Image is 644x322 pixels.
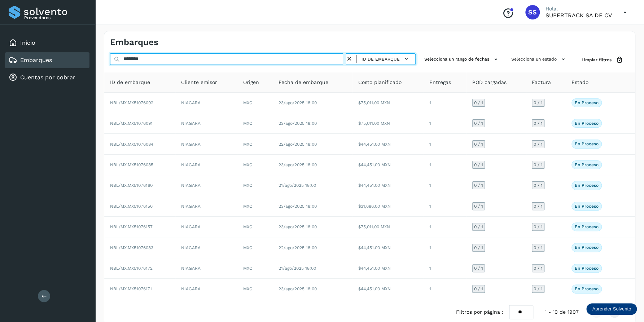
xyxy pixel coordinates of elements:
[175,134,237,154] td: NIAGARA
[545,308,579,316] span: 1 - 10 de 1907
[20,39,35,46] a: Inicio
[110,286,152,291] span: NBL/MX.MX51076171
[175,155,237,175] td: NIAGARA
[279,121,317,126] span: 23/ago/2025 18:00
[575,183,599,188] p: En proceso
[20,57,52,63] a: Embarques
[352,113,423,134] td: $75,011.00 MXN
[279,162,317,167] span: 23/ago/2025 18:00
[110,100,153,105] span: NBL/MX.MX51076092
[534,266,543,270] span: 0 / 1
[5,70,89,85] div: Cuentas por cobrar
[575,204,599,209] p: En proceso
[474,101,483,105] span: 0 / 1
[5,52,89,68] div: Embarques
[237,217,273,237] td: MXC
[582,57,612,63] span: Limpiar filtros
[352,155,423,175] td: $44,451.00 MXN
[474,287,483,291] span: 0 / 1
[110,142,153,147] span: NBL/MX.MX51076084
[575,141,599,146] p: En proceso
[279,100,317,105] span: 23/ago/2025 18:00
[424,196,466,217] td: 1
[175,237,237,258] td: NIAGARA
[181,79,217,86] span: Cliente emisor
[358,79,401,86] span: Costo planificado
[279,286,317,291] span: 23/ago/2025 18:00
[575,121,599,126] p: En proceso
[474,266,483,270] span: 0 / 1
[424,279,466,299] td: 1
[421,53,503,65] button: Selecciona un rango de fechas
[5,35,89,51] div: Inicio
[110,183,153,188] span: NBL/MX.MX51076160
[352,93,423,113] td: $75,011.00 MXN
[474,204,483,208] span: 0 / 1
[237,258,273,279] td: MXC
[474,121,483,125] span: 0 / 1
[352,175,423,196] td: $44,451.00 MXN
[532,79,551,86] span: Factura
[571,79,588,86] span: Estado
[237,113,273,134] td: MXC
[243,79,259,86] span: Origen
[424,175,466,196] td: 1
[352,196,423,217] td: $31,686.00 MXN
[175,93,237,113] td: NIAGARA
[279,142,317,147] span: 22/ago/2025 18:00
[534,183,543,188] span: 0 / 1
[456,308,503,316] span: Filtros por página :
[424,155,466,175] td: 1
[352,279,423,299] td: $44,451.00 MXN
[352,217,423,237] td: $75,011.00 MXN
[424,134,466,154] td: 1
[534,101,543,105] span: 0 / 1
[362,56,400,62] span: ID de embarque
[424,237,466,258] td: 1
[474,163,483,167] span: 0 / 1
[352,237,423,258] td: $44,451.00 MXN
[534,142,543,146] span: 0 / 1
[175,175,237,196] td: NIAGARA
[237,93,273,113] td: MXC
[110,224,153,229] span: NBL/MX.MX51076157
[534,163,543,167] span: 0 / 1
[237,175,273,196] td: MXC
[575,266,599,271] p: En proceso
[279,204,317,209] span: 23/ago/2025 18:00
[575,286,599,291] p: En proceso
[175,217,237,237] td: NIAGARA
[110,204,153,209] span: NBL/MX.MX51076156
[279,79,328,86] span: Fecha de embarque
[546,12,612,19] p: SUPERTRACK SA DE CV
[534,121,543,125] span: 0 / 1
[279,245,317,250] span: 22/ago/2025 18:00
[534,225,543,229] span: 0 / 1
[237,155,273,175] td: MXC
[175,258,237,279] td: NIAGARA
[279,266,316,271] span: 21/ago/2025 18:00
[424,258,466,279] td: 1
[20,74,75,81] a: Cuentas por cobrar
[110,121,153,126] span: NBL/MX.MX51076091
[359,54,412,64] button: ID de embarque
[575,224,599,229] p: En proceso
[237,279,273,299] td: MXC
[534,204,543,208] span: 0 / 1
[279,183,316,188] span: 21/ago/2025 18:00
[472,79,507,86] span: POD cargadas
[576,53,629,67] button: Limpiar filtros
[110,79,150,86] span: ID de embarque
[175,196,237,217] td: NIAGARA
[575,245,599,250] p: En proceso
[237,196,273,217] td: MXC
[586,303,637,315] div: Aprender Solvento
[424,113,466,134] td: 1
[279,224,317,229] span: 23/ago/2025 18:00
[474,142,483,146] span: 0 / 1
[110,245,153,250] span: NBL/MX.MX51076083
[534,246,543,250] span: 0 / 1
[474,246,483,250] span: 0 / 1
[508,53,570,65] button: Selecciona un estado
[575,162,599,167] p: En proceso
